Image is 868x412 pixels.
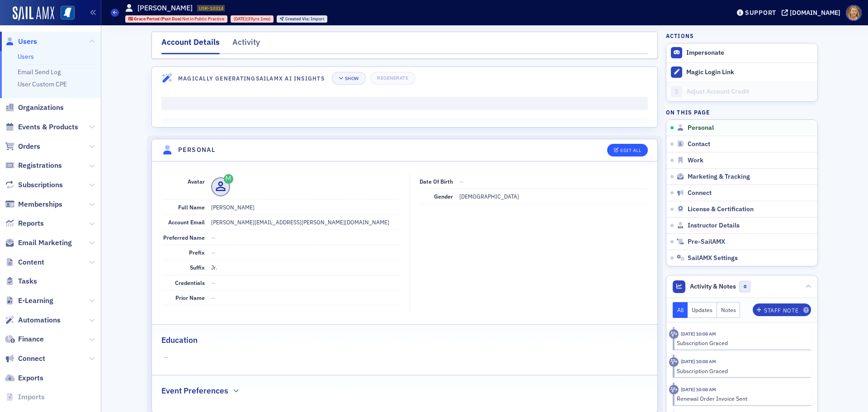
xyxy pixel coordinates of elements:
span: Created Via : [285,16,311,22]
a: Registrations [5,161,62,170]
time: 7/1/2025 10:08 AM [681,386,716,393]
div: Adjust Account Credit [686,88,813,96]
a: Users [18,52,34,61]
a: Email Send Log [18,68,61,76]
div: [DOMAIN_NAME] [790,9,840,17]
dd: [PERSON_NAME] [211,200,400,214]
h2: Education [161,334,198,346]
div: Edit All [620,148,641,153]
span: SailAMX Settings [688,254,738,262]
span: — [163,353,646,362]
span: Gender [434,193,453,200]
div: 1986-08-01 00:00:00 [231,15,274,23]
button: [DOMAIN_NAME] [782,9,844,16]
span: Orders [18,142,40,152]
span: — [211,294,216,301]
a: Grace Period (Past Due) Not in Public Practice [128,16,225,22]
span: Prefix [189,249,205,256]
div: Grace Period (Past Due): Grace Period (Past Due): Not in Public Practice [125,15,228,23]
span: Contact [688,140,710,148]
button: Edit All [607,144,648,156]
dd: [DEMOGRAPHIC_DATA] [459,189,646,204]
div: Activity [669,357,679,367]
time: 7/1/2025 10:08 AM [681,358,716,365]
span: Automations [18,315,61,325]
a: Email Marketing [5,238,72,248]
a: Reports [5,218,44,228]
button: Impersonate [686,49,724,57]
div: Show [345,76,359,81]
h4: Actions [666,32,694,40]
img: SailAMX [13,6,54,21]
a: Connect [5,354,45,364]
span: Preferred Name [163,234,205,241]
span: Prior Name [175,294,205,301]
h2: Event Preferences [161,385,228,397]
div: Created Via: Import [277,15,327,23]
span: — [459,178,464,185]
span: Tasks [18,276,37,286]
a: Exports [5,373,43,383]
button: Magic Login Link [666,62,817,82]
a: Finance [5,334,44,344]
span: Imports [18,392,45,402]
span: Account Email [168,218,205,226]
span: Avatar [188,178,205,185]
span: Exports [18,373,43,383]
button: Staff Note [753,303,811,316]
span: USR-10314 [199,5,223,11]
dd: [PERSON_NAME][EMAIL_ADDRESS][PERSON_NAME][DOMAIN_NAME] [211,215,400,229]
div: Renewal Order Invoice Sent [677,394,805,403]
div: (39yrs 1mo) [234,16,270,22]
a: Events & Products [5,122,78,132]
span: Suffix [190,264,205,271]
span: Grace Period (Past Due) [134,16,182,22]
a: E-Learning [5,296,53,306]
span: Work [688,156,703,165]
a: Adjust Account Credit [666,82,817,101]
h4: On this page [666,108,818,116]
span: Subscriptions [18,180,63,190]
h4: Personal [178,145,215,155]
span: Events & Products [18,122,78,132]
span: Content [18,257,44,267]
button: Notes [717,302,741,318]
div: Activity [669,329,679,339]
img: SailAMX [61,6,75,20]
div: Support [745,9,776,17]
span: — [211,249,216,256]
a: Users [5,37,37,47]
span: Credentials [175,279,205,286]
span: Reports [18,218,44,228]
div: Subscription Graced [677,367,805,375]
span: 0 [739,281,750,292]
div: Staff Note [764,308,798,313]
span: Registrations [18,161,62,170]
span: Finance [18,334,44,344]
span: Users [18,37,37,47]
span: License & Certification [688,205,754,213]
a: Subscriptions [5,180,63,190]
div: Import [285,17,324,22]
span: Email Marketing [18,238,72,248]
a: View Homepage [54,6,75,21]
a: Tasks [5,276,37,286]
span: Marketing & Tracking [688,173,750,181]
span: Connect [688,189,712,197]
h1: [PERSON_NAME] [137,3,193,13]
div: Activity [232,36,260,53]
time: 7/1/2025 10:08 AM [681,331,716,337]
button: All [673,302,688,318]
span: Instructor Details [688,222,740,230]
div: Magic Login Link [686,68,813,76]
a: Content [5,257,44,267]
span: Organizations [18,103,64,113]
span: Profile [846,5,862,21]
a: Organizations [5,103,64,113]
a: Imports [5,392,45,402]
h4: Magically Generating SailAMX AI Insights [178,74,328,82]
span: Connect [18,354,45,364]
span: Pre-SailAMX [688,238,725,246]
span: Activity & Notes [690,282,736,291]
